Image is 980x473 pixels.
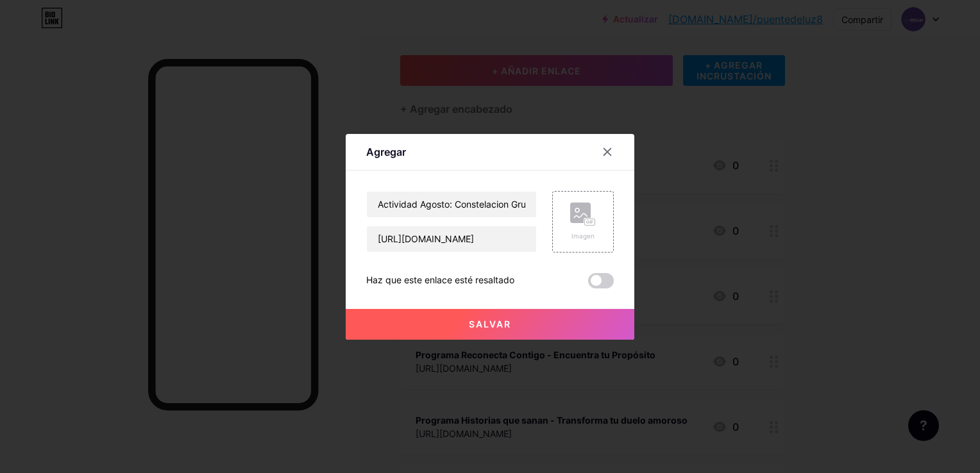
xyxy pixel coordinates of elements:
div: Haz que este enlace esté resaltado [366,273,514,288]
input: URL [367,226,536,252]
div: Imagen [570,231,596,241]
button: Salvar [346,309,634,340]
span: Salvar [469,319,511,329]
input: Título [367,192,536,217]
div: Agregar [366,144,406,160]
